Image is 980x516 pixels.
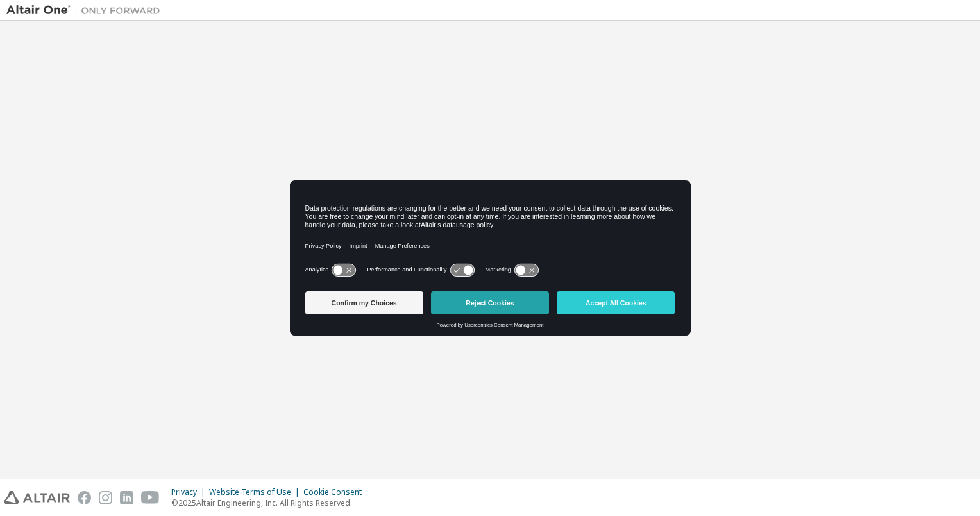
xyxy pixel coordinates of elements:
div: Privacy [171,487,209,497]
p: © 2025 Altair Engineering, Inc. All Rights Reserved. [171,497,369,508]
img: instagram.svg [99,491,112,504]
img: linkedin.svg [120,491,133,504]
img: facebook.svg [78,491,91,504]
div: Cookie Consent [303,487,369,497]
div: Website Terms of Use [209,487,303,497]
img: Altair One [6,4,167,17]
img: altair_logo.svg [4,491,70,504]
img: youtube.svg [141,491,160,504]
